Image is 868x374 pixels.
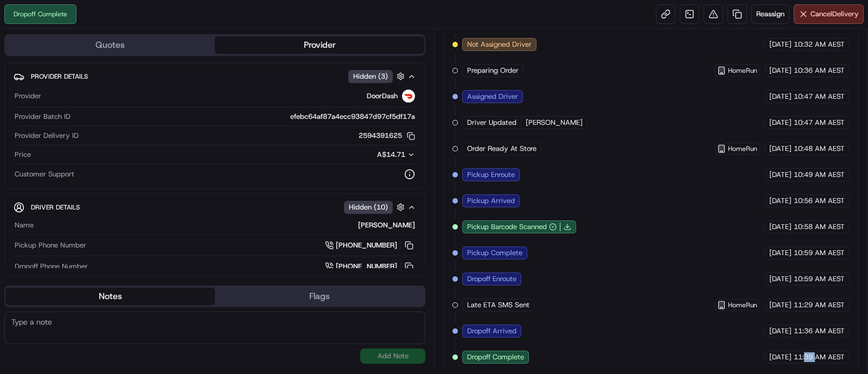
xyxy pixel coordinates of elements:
[15,169,74,179] span: Customer Support
[467,170,515,180] span: Pickup Enroute
[467,222,547,232] span: Pickup Barcode Scanned
[467,40,532,49] span: Not Assigned Driver
[769,222,792,232] span: [DATE]
[794,170,845,180] span: 10:49 AM AEST
[526,118,583,128] span: [PERSON_NAME]
[769,248,792,258] span: [DATE]
[751,4,789,24] button: Reassign
[367,91,398,101] span: DoorDash
[5,36,215,54] button: Quotes
[467,248,522,258] span: Pickup Complete
[756,9,784,19] span: Reassign
[31,72,88,81] span: Provider Details
[325,239,415,251] a: [PHONE_NUMBER]
[336,262,397,271] span: [PHONE_NUMBER]
[349,202,388,212] span: Hidden ( 10 )
[794,326,845,336] span: 11:36 AM AEST
[467,222,557,232] button: Pickup Barcode Scanned
[14,67,416,85] button: Provider DetailsHidden (3)
[769,300,792,310] span: [DATE]
[810,9,859,19] span: Cancel Delivery
[14,198,416,216] button: Driver DetailsHidden (10)
[769,66,792,75] span: [DATE]
[728,301,757,309] span: HomeRun
[769,196,792,206] span: [DATE]
[15,220,34,230] span: Name
[467,118,516,128] span: Driver Updated
[5,288,215,305] button: Notes
[794,4,864,24] button: CancelDelivery
[467,300,529,310] span: Late ETA SMS Sent
[15,91,41,101] span: Provider
[794,144,845,154] span: 10:48 AM AEST
[31,203,80,212] span: Driver Details
[794,248,845,258] span: 10:59 AM AEST
[794,66,845,75] span: 10:36 AM AEST
[467,274,516,284] span: Dropoff Enroute
[794,300,845,310] span: 11:29 AM AEST
[794,92,845,102] span: 10:47 AM AEST
[402,90,415,103] img: doordash_logo_v2.png
[794,118,845,128] span: 10:47 AM AEST
[467,66,519,75] span: Preparing Order
[377,150,405,159] span: A$14.71
[794,40,845,49] span: 10:32 AM AEST
[769,352,792,362] span: [DATE]
[290,112,415,122] span: efebc64af87a4ecc93847d97cf5df17a
[467,92,518,102] span: Assigned Driver
[467,326,516,336] span: Dropoff Arrived
[38,220,415,230] div: [PERSON_NAME]
[794,352,845,362] span: 11:39 AM AEST
[348,69,407,83] button: Hidden (3)
[794,274,845,284] span: 10:59 AM AEST
[15,262,88,271] span: Dropoff Phone Number
[15,131,79,141] span: Provider Delivery ID
[359,131,415,141] button: 2594391625
[769,118,792,128] span: [DATE]
[467,144,537,154] span: Order Ready At Store
[15,150,31,160] span: Price
[769,40,792,49] span: [DATE]
[215,36,424,54] button: Provider
[15,112,71,122] span: Provider Batch ID
[769,274,792,284] span: [DATE]
[15,240,86,250] span: Pickup Phone Number
[344,200,407,214] button: Hidden (10)
[325,261,415,272] a: [PHONE_NUMBER]
[336,240,397,250] span: [PHONE_NUMBER]
[769,326,792,336] span: [DATE]
[794,196,845,206] span: 10:56 AM AEST
[769,170,792,180] span: [DATE]
[769,144,792,154] span: [DATE]
[769,92,792,102] span: [DATE]
[728,144,757,153] span: HomeRun
[467,196,515,206] span: Pickup Arrived
[467,352,524,362] span: Dropoff Complete
[794,222,845,232] span: 10:58 AM AEST
[728,66,757,75] span: HomeRun
[215,288,424,305] button: Flags
[320,150,415,160] button: A$14.71
[353,72,388,81] span: Hidden ( 3 )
